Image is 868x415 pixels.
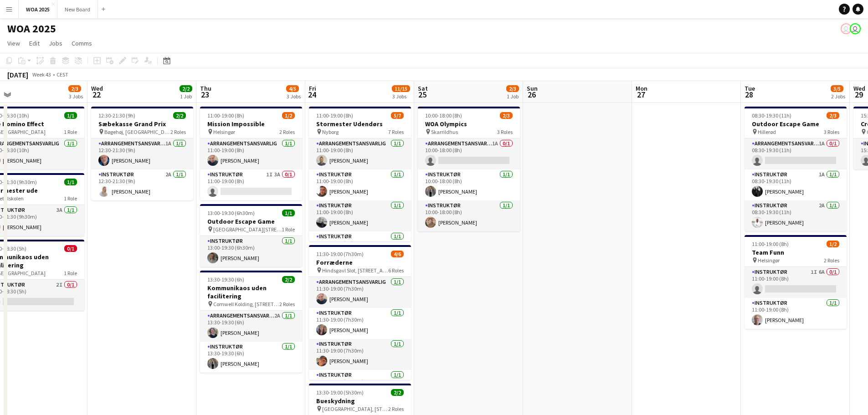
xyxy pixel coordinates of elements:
[200,342,302,373] app-card-role: Instruktør1/113:30-19:30 (6h)[PERSON_NAME]
[200,284,302,300] h3: Kommunikaos uden facilitering
[758,128,776,135] span: Hillerød
[200,217,302,225] h3: Outdoor Escape Game
[180,85,192,92] span: 2/2
[309,120,411,128] h3: Stormester Udendørs
[26,37,43,49] a: Edit
[322,405,388,412] span: [GEOGRAPHIC_DATA], [STREET_ADDRESS]
[104,128,170,135] span: Bøgehøj, [GEOGRAPHIC_DATA]
[388,267,404,274] span: 6 Roles
[309,277,411,308] app-card-role: Arrangementsansvarlig1/111:30-19:00 (7h30m)[PERSON_NAME]
[170,128,186,135] span: 2 Roles
[91,107,193,200] div: 12:30-21:30 (9h)2/2Sæbekasse Grand Prix Bøgehøj, [GEOGRAPHIC_DATA]2 RolesArrangementsansvarlig1A1...
[30,71,53,78] span: Week 43
[850,23,861,34] app-user-avatar: René Sandager
[90,89,103,100] span: 22
[57,0,98,18] button: New Board
[200,120,302,128] h3: Mission Impossible
[91,169,193,200] app-card-role: Instruktør2A1/112:30-21:30 (9h)[PERSON_NAME]
[309,231,411,262] app-card-role: Instruktør1/111:00-19:00 (8h)
[279,301,295,307] span: 2 Roles
[831,93,845,100] div: 2 Jobs
[745,169,847,200] app-card-role: Instruktør1A1/108:30-19:30 (11h)[PERSON_NAME]
[200,204,302,267] app-job-card: 13:00-19:30 (6h30m)1/1Outdoor Escape Game [GEOGRAPHIC_DATA][STREET_ADDRESS][GEOGRAPHIC_DATA]1 Rol...
[500,112,513,119] span: 2/3
[309,370,411,401] app-card-role: Instruktør1/111:30-19:00 (7h30m)
[392,93,410,100] div: 3 Jobs
[64,179,77,185] span: 1/1
[200,271,302,373] app-job-card: 13:30-19:30 (6h)2/2Kommunikaos uden facilitering Comwell Kolding, [STREET_ADDRESS]2 RolesArrangem...
[282,226,295,233] span: 1 Role
[64,112,77,119] span: 1/1
[309,84,316,92] span: Fri
[418,84,428,92] span: Sat
[827,241,839,247] span: 1/2
[418,107,520,231] app-job-card: 10:00-18:00 (8h)2/3WOA Olympics Skarrildhus3 RolesArrangementsansvarlig1A0/110:00-18:00 (8h) Inst...
[213,128,235,135] span: Helsingør
[322,267,388,274] span: Hindsgavl Slot, [STREET_ADDRESS]
[64,245,77,252] span: 0/1
[743,89,755,100] span: 28
[316,251,364,257] span: 11:30-19:00 (7h30m)
[745,248,847,256] h3: Team Funn
[745,235,847,329] app-job-card: 11:00-19:00 (8h)1/2Team Funn Helsingør2 RolesInstruktør1I6A0/111:00-19:00 (8h) Instruktør1/111:00...
[841,23,852,34] app-user-avatar: Drift Drift
[745,200,847,231] app-card-role: Instruktør2A1/108:30-19:30 (11h)[PERSON_NAME]
[316,112,353,119] span: 11:00-19:00 (8h)
[68,37,96,49] a: Comms
[636,84,647,92] span: Mon
[91,138,193,169] app-card-role: Arrangementsansvarlig1A1/112:30-21:30 (9h)[PERSON_NAME]
[98,112,135,119] span: 12:30-21:30 (9h)
[853,84,865,92] span: Wed
[45,37,66,49] a: Jobs
[418,120,520,128] h3: WOA Olympics
[7,39,20,47] span: View
[282,276,295,283] span: 2/2
[213,301,279,307] span: Comwell Kolding, [STREET_ADDRESS]
[745,107,847,231] app-job-card: 08:30-19:30 (11h)2/3Outdoor Escape Game Hillerød3 RolesArrangementsansvarlig1A0/108:30-19:30 (11h...
[309,200,411,231] app-card-role: Instruktør1/111:00-19:00 (8h)[PERSON_NAME]
[213,226,282,233] span: [GEOGRAPHIC_DATA][STREET_ADDRESS][GEOGRAPHIC_DATA]
[56,71,68,78] div: CEST
[180,93,192,100] div: 1 Job
[745,84,755,92] span: Tue
[64,128,77,135] span: 1 Role
[199,89,211,100] span: 23
[745,120,847,128] h3: Outdoor Escape Game
[316,389,364,396] span: 13:30-19:00 (5h30m)
[388,128,404,135] span: 7 Roles
[309,169,411,200] app-card-role: Instruktør1/111:00-19:00 (8h)[PERSON_NAME]
[91,84,103,92] span: Wed
[286,85,299,92] span: 4/5
[391,389,404,396] span: 2/2
[279,128,295,135] span: 2 Roles
[207,112,244,119] span: 11:00-19:00 (8h)
[308,89,316,100] span: 24
[91,120,193,128] h3: Sæbekasse Grand Prix
[29,39,40,47] span: Edit
[200,107,302,200] app-job-card: 11:00-19:00 (8h)1/2Mission Impossible Helsingør2 RolesArrangementsansvarlig1/111:00-19:00 (8h)[PE...
[287,93,301,100] div: 3 Jobs
[507,93,519,100] div: 1 Job
[200,169,302,200] app-card-role: Instruktør1I3A0/111:00-19:00 (8h)
[309,107,411,241] app-job-card: 11:00-19:00 (8h)5/7Stormester Udendørs Nyborg7 RolesArrangementsansvarlig1/111:00-19:00 (8h)[PERS...
[745,298,847,329] app-card-role: Instruktør1/111:00-19:00 (8h)[PERSON_NAME]
[497,128,513,135] span: 3 Roles
[322,128,339,135] span: Nyborg
[64,195,77,202] span: 1 Role
[309,339,411,370] app-card-role: Instruktør1/111:30-19:00 (7h30m)[PERSON_NAME]
[4,37,24,49] a: View
[309,245,411,380] app-job-card: 11:30-19:00 (7h30m)4/6Forræderne Hindsgavl Slot, [STREET_ADDRESS]6 RolesArrangementsansvarlig1/11...
[69,93,83,100] div: 3 Jobs
[207,210,255,216] span: 13:00-19:30 (6h30m)
[388,405,404,412] span: 2 Roles
[752,241,789,247] span: 11:00-19:00 (8h)
[425,112,462,119] span: 10:00-18:00 (8h)
[418,138,520,169] app-card-role: Arrangementsansvarlig1A0/110:00-18:00 (8h)
[282,210,295,216] span: 1/1
[200,311,302,342] app-card-role: Arrangementsansvarlig2A1/113:30-19:30 (6h)[PERSON_NAME]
